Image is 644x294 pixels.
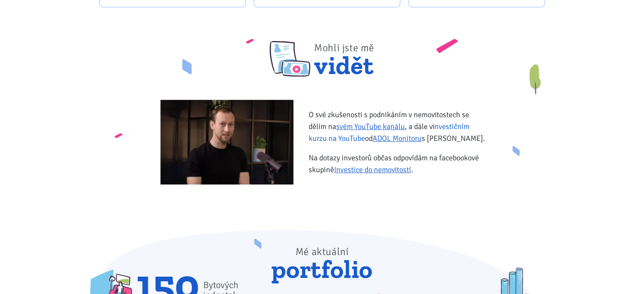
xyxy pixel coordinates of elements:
span: Mé aktuální [296,245,349,258]
span: Mohli jste mě [314,41,374,54]
span: vidět [314,31,374,77]
p: Na dotazy investorů občas odpovídám na facebookové skupině . [309,152,488,176]
span: portfolio [271,235,372,280]
a: ADOL Monitoru [373,134,422,143]
p: O své zkušenosti s podnikáním v nemovitostech se dělím na , a dále v od s [PERSON_NAME]. [309,109,488,144]
a: svém YouTube kanálu [336,122,405,131]
a: Investice do nemovitostí [334,165,411,174]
